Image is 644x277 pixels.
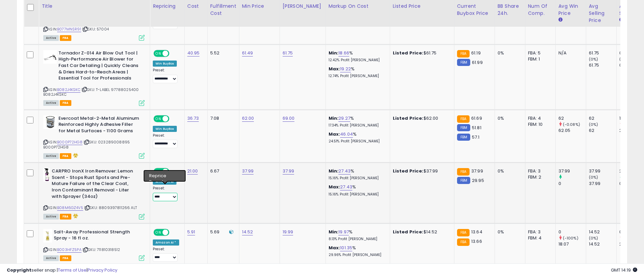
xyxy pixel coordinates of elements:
[283,229,293,235] a: 19.99
[329,245,385,257] div: %
[242,115,254,122] a: 62.00
[558,3,583,17] div: Avg Win Price
[611,267,637,273] span: 2025-09-12 14:19 GMT
[242,229,253,235] a: 14.52
[154,169,163,175] span: ON
[558,181,586,187] div: 0
[471,115,482,121] span: 61.69
[329,139,385,144] p: 24.51% Profit [PERSON_NAME]
[589,115,616,121] div: 62
[472,59,483,66] span: 61.99
[471,50,481,56] span: 61.19
[558,168,586,174] div: 37.99
[242,168,254,175] a: 37.99
[338,50,349,56] a: 18.66
[187,229,195,235] a: 5.91
[340,66,351,72] a: 19.22
[498,3,522,17] div: BB Share 24h.
[589,50,616,56] div: 61.75
[589,122,598,127] small: (0%)
[528,50,550,56] div: FBA: 5
[43,100,59,106] span: All listings currently available for purchase on Amazon
[58,50,141,83] b: Tornador Z-014 Air Blow Out Tool | High-Performance Air Blower for Fast Car Detailing | Quickly C...
[528,168,550,174] div: FBA: 3
[472,177,484,184] span: 29.95
[528,174,550,180] div: FBM: 2
[153,68,179,83] div: Preset:
[42,3,147,10] div: Title
[329,253,385,257] p: 29.96% Profit [PERSON_NAME]
[340,184,352,190] a: 27.43
[168,116,179,121] span: OFF
[329,50,385,63] div: %
[498,115,520,121] div: 0%
[329,50,339,56] b: Min:
[168,169,179,175] span: OFF
[329,58,385,63] p: 12.42% Profit [PERSON_NAME]
[43,139,130,149] span: | SKU: 023289008895 B000P72HG8
[187,115,199,122] a: 36.73
[338,115,350,122] a: 29.27
[340,245,352,251] a: 101.35
[154,229,163,235] span: ON
[393,229,424,235] b: Listed Price:
[329,66,385,78] div: %
[619,17,623,23] small: Avg BB Share.
[43,168,50,182] img: 318bKaSSq8L._SL40_.jpg
[57,26,81,32] a: B077MNSR91
[153,239,179,246] div: Amazon AI *
[283,115,295,122] a: 69.00
[329,245,340,251] b: Max:
[58,267,87,273] a: Terms of Use
[71,153,78,158] i: hazardous material
[329,74,385,78] p: 12.74% Profit [PERSON_NAME]
[43,50,145,105] div: ASIN:
[329,131,340,137] b: Max:
[329,3,387,10] div: Markup on Cost
[153,247,179,262] div: Preset:
[153,3,182,10] div: Repricing
[168,229,179,235] span: OFF
[7,267,31,273] strong: Copyright
[187,168,198,175] a: 21.00
[457,50,470,57] small: FBA
[329,184,340,190] b: Max:
[528,121,550,128] div: FBM: 10
[457,134,470,141] small: FBM
[393,115,424,121] b: Listed Price:
[619,3,644,17] div: Avg BB Share
[60,255,71,261] span: FBA
[498,229,520,235] div: 0%
[528,229,550,235] div: FBA: 3
[329,184,385,197] div: %
[43,50,57,64] img: 21FOVdQCruL._SL40_.jpg
[84,205,137,210] span: | SKU: 8809397811266 ALT
[283,50,293,56] a: 61.75
[589,168,616,174] div: 37.99
[153,126,177,132] div: Win BuyBox
[283,3,323,10] div: [PERSON_NAME]
[457,177,470,184] small: FBM
[52,168,134,201] b: CARPRO IronX Iron Remover: Lemon Scent - Stops Rust Spots and Pre-Mature Failure of the Clear Coa...
[329,237,385,241] p: 8.13% Profit [PERSON_NAME]
[43,214,59,220] span: All listings currently available for purchase on Amazon
[168,50,179,56] span: OFF
[329,176,385,181] p: 15.16% Profit [PERSON_NAME]
[472,134,480,140] span: 57.1
[558,229,586,235] div: 0
[329,66,340,72] b: Max:
[154,50,163,56] span: ON
[393,229,449,235] div: $14.52
[43,153,59,159] span: All listings currently available for purchase on Amazon
[471,238,482,245] span: 13.66
[393,115,449,121] div: $62.00
[57,87,80,93] a: B082J4KSKC
[472,124,481,131] span: 51.81
[210,50,234,56] div: 5.52
[58,115,141,136] b: Evercoat Metal-2-Metal Aluminum Reinforced Highly Adhesive Filler for Metal Surfaces - 1100 Grams
[329,229,385,241] div: %
[329,115,339,121] b: Min:
[393,168,424,174] b: Listed Price:
[589,3,614,24] div: Avg Selling Price
[283,168,294,175] a: 37.99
